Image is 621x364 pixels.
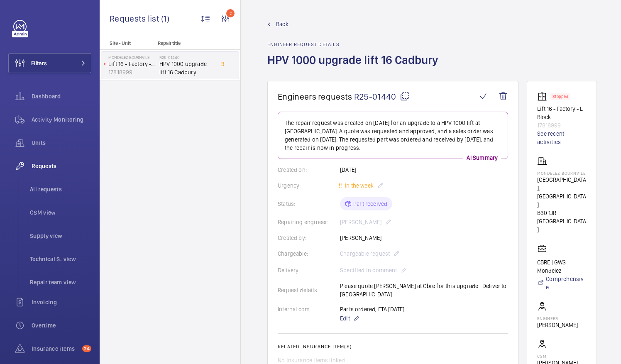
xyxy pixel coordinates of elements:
p: Mondelez Bournvile [537,171,587,176]
a: Comprehensive [537,275,587,291]
span: CSM view [30,208,91,217]
h2: R25-01440 [159,55,214,60]
p: 17818999 [108,68,156,76]
p: [PERSON_NAME] [537,321,578,329]
p: Engineer [537,316,578,321]
p: 17818999 [537,121,587,129]
span: Requests list [110,13,161,24]
img: elevator.svg [537,91,550,101]
button: Filters [8,53,91,73]
p: Repair title [158,40,213,46]
p: [GEOGRAPHIC_DATA], [GEOGRAPHIC_DATA] [537,176,587,209]
p: CSM [537,354,578,359]
p: Lift 16 - Factory - L Block [108,60,156,68]
span: Overtime [32,321,91,330]
p: Lift 16 - Factory - L Block [537,105,587,121]
span: Back [276,20,288,28]
span: All requests [30,185,91,193]
span: Supply view [30,232,91,240]
span: Technical S. view [30,255,91,263]
p: Site - Unit [100,40,154,46]
p: The repair request was created on [DATE] for an upgrade to a HPV 1000 lift at [GEOGRAPHIC_DATA]. ... [285,119,501,152]
span: Repair team view [30,278,91,286]
h1: HPV 1000 upgrade lift 16 Cadbury [267,52,443,81]
p: Stopped [553,95,568,98]
span: Engineers requests [278,91,352,102]
span: HPV 1000 upgrade lift 16 Cadbury [159,60,214,76]
p: Mondelez Bournvile [108,55,156,60]
span: Filters [31,59,47,67]
h2: Related insurance item(s) [278,344,508,349]
span: Units [32,139,91,147]
h2: Engineer request details [267,42,443,47]
span: Insurance items [32,344,79,353]
span: Activity Monitoring [32,115,91,124]
a: See recent activities [537,129,587,146]
p: B30 1JR [GEOGRAPHIC_DATA] [537,209,587,234]
p: CBRE | GWS - Mondelez [537,258,587,275]
span: Invoicing [32,298,91,306]
p: AI Summary [463,154,501,162]
span: Requests [32,162,91,170]
span: R25-01440 [354,91,410,102]
span: 24 [82,345,91,352]
span: Dashboard [32,92,91,100]
span: Edit [340,314,350,322]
